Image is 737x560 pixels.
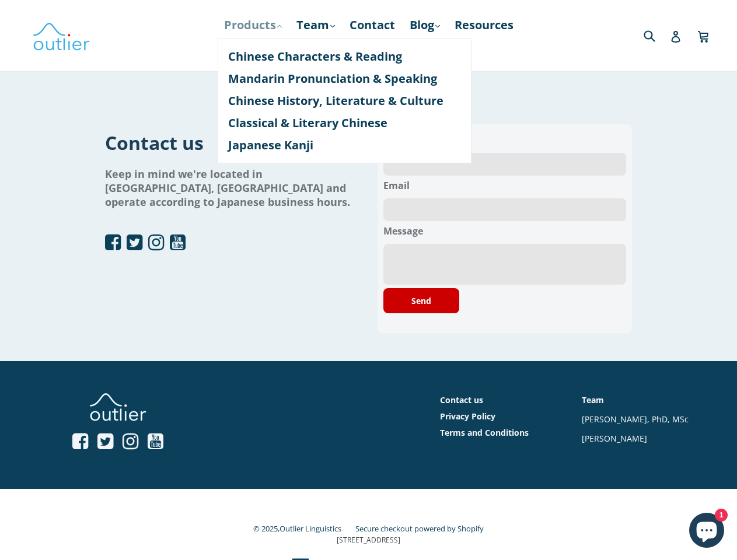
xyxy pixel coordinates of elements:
[449,15,519,36] a: Resources
[440,394,483,405] a: Contact us
[383,130,627,150] label: Name
[582,414,689,425] a: [PERSON_NAME], PhD, MSc
[228,45,461,68] a: Chinese Characters & Reading
[72,432,88,452] a: Open Facebook profile
[170,233,186,253] a: Open YouTube profile
[228,112,461,134] a: Classical & Literary Chinese
[404,15,446,36] a: Blog
[51,535,687,545] p: [STREET_ADDRESS]
[582,433,647,444] a: [PERSON_NAME]
[253,523,353,534] small: © 2025,
[218,15,288,36] a: Products
[641,23,673,47] input: Search
[383,221,627,241] label: Message
[383,288,459,313] button: Send
[105,233,121,253] a: Open Facebook profile
[582,394,604,405] a: Team
[97,432,113,452] a: Open Twitter profile
[228,90,461,112] a: Chinese History, Literature & Culture
[148,432,163,452] a: Open YouTube profile
[105,130,360,155] h1: Contact us
[291,15,341,36] a: Team
[105,167,360,209] h1: Keep in mind we're located in [GEOGRAPHIC_DATA], [GEOGRAPHIC_DATA] and operate according to Japan...
[326,36,411,57] a: Course Login
[228,134,461,156] a: Japanese Kanji
[440,427,529,438] a: Terms and Conditions
[123,432,138,452] a: Open Instagram profile
[686,513,728,551] inbox-online-store-chat: Shopify online store chat
[440,411,495,422] a: Privacy Policy
[228,68,461,90] a: Mandarin Pronunciation & Speaking
[127,233,142,253] a: Open Twitter profile
[32,19,90,52] img: Outlier Linguistics
[344,15,401,36] a: Contact
[383,176,627,195] label: Email
[148,233,164,253] a: Open Instagram profile
[280,523,341,534] a: Outlier Linguistics
[355,523,484,534] a: Secure checkout powered by Shopify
